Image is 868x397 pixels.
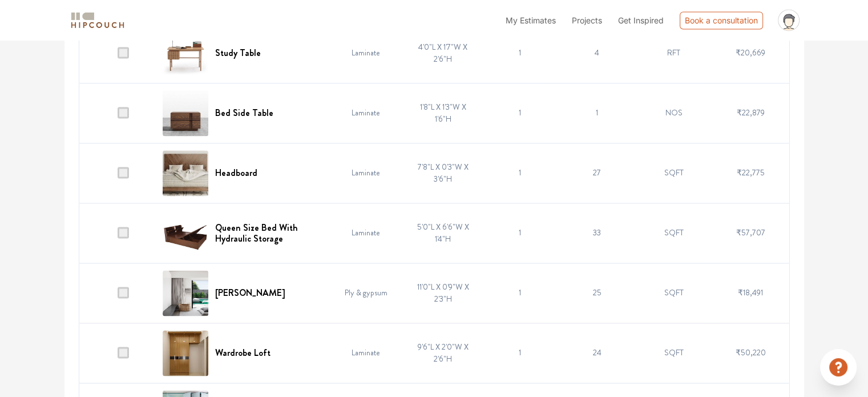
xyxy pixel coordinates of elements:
[558,83,635,143] td: 1
[482,83,559,143] td: 1
[737,107,765,118] span: ₹22,879
[328,23,405,83] td: Laminate
[69,7,126,33] span: logo-horizontal.svg
[482,323,559,383] td: 1
[215,107,273,118] h6: Bed Side Table
[558,23,635,83] td: 4
[736,347,766,358] span: ₹50,220
[328,203,405,263] td: Laminate
[736,227,765,238] span: ₹57,707
[405,263,482,323] td: 11'0"L X 0'9"W X 2'3"H
[635,83,712,143] td: NOS
[680,11,763,29] div: Book a consultation
[572,15,602,25] span: Projects
[163,90,208,136] img: Bed Side Table
[215,347,271,358] h6: Wardrobe Loft
[215,47,261,58] h6: Study Table
[215,287,285,298] h6: [PERSON_NAME]
[163,150,208,196] img: Headboard
[506,15,556,25] span: My Estimates
[163,210,208,256] img: Queen Size Bed With Hydraulic Storage
[558,323,635,383] td: 24
[328,323,405,383] td: Laminate
[635,263,712,323] td: SQFT
[635,203,712,263] td: SQFT
[405,23,482,83] td: 4'0"L X 1'7"W X 2'6"H
[405,203,482,263] td: 5'0"L X 6'6"W X 1'4"H
[736,47,765,58] span: ₹20,669
[482,143,559,203] td: 1
[635,23,712,83] td: RFT
[635,143,712,203] td: SQFT
[215,167,257,178] h6: Headboard
[405,83,482,143] td: 1'8"L X 1'3"W X 1'6"H
[558,203,635,263] td: 33
[558,263,635,323] td: 25
[163,30,208,76] img: Study Table
[215,222,321,244] h6: Queen Size Bed With Hydraulic Storage
[163,330,208,376] img: Wardrobe Loft
[69,10,126,30] img: logo-horizontal.svg
[618,15,664,25] span: Get Inspired
[163,270,208,316] img: Curtain Pelmet
[405,323,482,383] td: 9'6"L X 2'0"W X 2'6"H
[405,143,482,203] td: 7'8"L X 0'3"W X 3'6"H
[738,287,763,298] span: ₹18,491
[328,83,405,143] td: Laminate
[328,263,405,323] td: Ply & gypsum
[328,143,405,203] td: Laminate
[558,143,635,203] td: 27
[635,323,712,383] td: SQFT
[737,167,765,178] span: ₹22,775
[482,23,559,83] td: 1
[482,263,559,323] td: 1
[482,203,559,263] td: 1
